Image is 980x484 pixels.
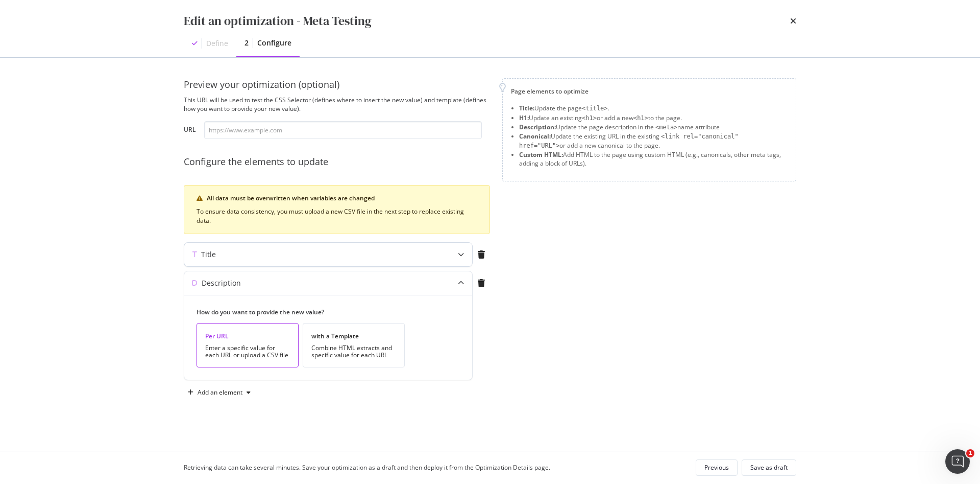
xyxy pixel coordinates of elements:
[519,104,788,113] li: Update the page .
[184,185,490,234] div: warning banner
[184,463,550,472] div: Retrieving data can take several minutes. Save your optimization as a draft and then deploy it fr...
[519,123,556,131] strong: Description:
[519,104,534,112] strong: Title:
[206,38,228,49] div: Define
[519,113,788,123] li: Update an existing or add a new to the page.
[945,449,970,474] iframe: Intercom live chat
[704,463,729,472] div: Previous
[184,78,490,91] div: Preview your optimization (optional)
[582,105,608,112] span: <title>
[311,332,396,340] div: with a Template
[655,124,677,131] span: <meta>
[519,113,529,122] strong: H1:
[198,389,242,396] div: Add an element
[790,12,796,30] div: times
[511,87,788,96] div: Page elements to optimize
[205,344,290,359] div: Enter a specific value for each URL or upload a CSV file
[519,150,563,159] strong: Custom HTML:
[966,449,974,457] span: 1
[244,38,249,48] div: 2
[519,132,788,150] li: Update the existing URL in the existing or add a new canonical to the page.
[197,308,452,316] label: How do you want to provide the new value?
[184,384,255,401] button: Add an element
[201,249,216,260] div: Title
[519,132,551,141] strong: Canonical:
[184,155,490,169] div: Configure the elements to update
[204,121,482,139] input: https://www.example.com
[257,38,291,48] div: Configure
[207,194,477,203] div: All data must be overwritten when variables are changed
[696,459,738,476] button: Previous
[582,114,597,122] span: <h1>
[184,96,490,113] div: This URL will be used to test the CSS Selector (defines where to insert the new value) and templa...
[311,344,396,359] div: Combine HTML extracts and specific value for each URL
[519,150,788,168] li: Add HTML to the page using custom HTML (e.g., canonicals, other meta tags, adding a block of URLs).
[633,114,648,122] span: <h1>
[519,123,788,132] li: Update the page description in the name attribute
[202,278,241,288] div: Description
[205,332,290,340] div: Per URL
[184,125,196,136] label: URL
[750,463,788,472] div: Save as draft
[184,12,372,30] div: Edit an optimization - Meta Testing
[197,207,477,225] div: To ensure data consistency, you must upload a new CSV file in the next step to replace existing d...
[742,459,796,476] button: Save as draft
[519,133,739,149] span: <link rel="canonical" href="URL">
